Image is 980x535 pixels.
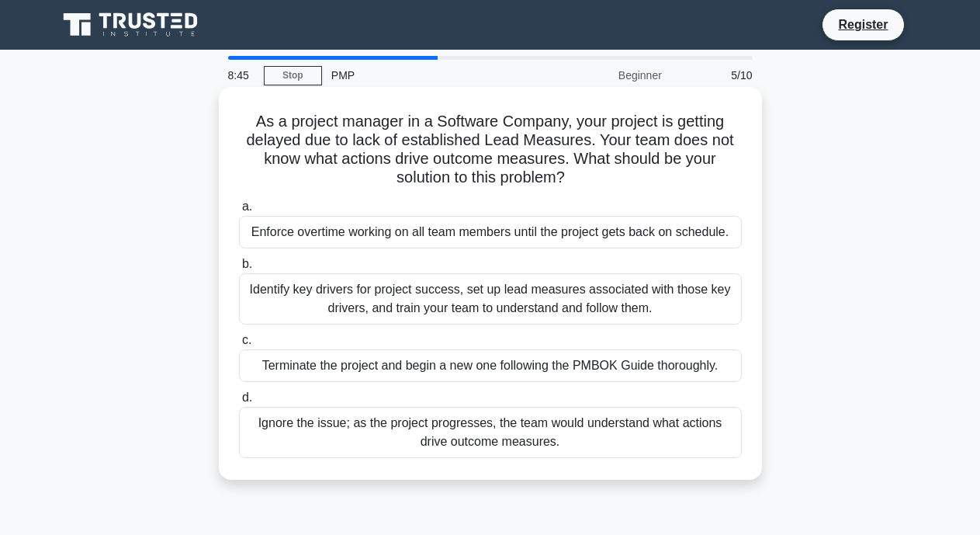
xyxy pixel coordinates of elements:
[242,333,251,346] span: c.
[535,60,671,91] div: Beginner
[829,15,897,34] a: Register
[237,112,743,188] h5: As a project manager in a Software Company, your project is getting delayed due to lack of establ...
[219,60,264,91] div: 8:45
[239,273,742,325] div: Identify key drivers for project success, set up lead measures associated with those key drivers,...
[671,60,762,91] div: 5/10
[242,200,252,213] span: a.
[239,349,742,382] div: Terminate the project and begin a new one following the PMBOK Guide thoroughly.
[242,391,252,404] span: d.
[264,66,322,85] a: Stop
[239,407,742,458] div: Ignore the issue; as the project progresses, the team would understand what actions drive outcome...
[239,216,742,248] div: Enforce overtime working on all team members until the project gets back on schedule.
[322,60,535,91] div: PMP
[242,257,252,270] span: b.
